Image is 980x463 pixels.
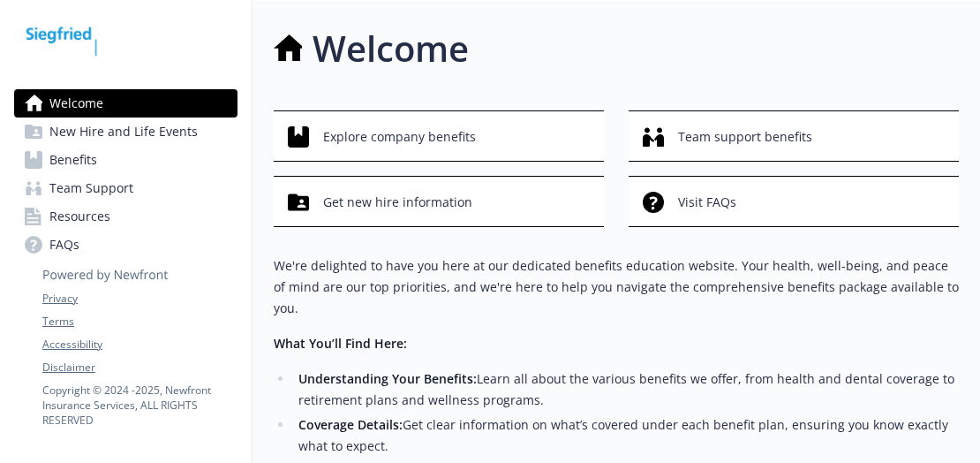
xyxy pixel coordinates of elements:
span: FAQs [49,231,79,259]
a: Team Support [14,174,237,202]
a: Accessibility [42,337,237,353]
a: New Hire and Life Events [14,118,237,146]
p: Copyright © 2024 - 2025 , Newfront Insurance Services, ALL RIGHTS RESERVED [42,383,237,428]
span: Get new hire information [323,186,472,219]
li: Learn all about the various benefits we offer, from health and dental coverage to retirement plan... [293,368,959,411]
button: Visit FAQs [629,176,959,227]
strong: What You’ll Find Here: [274,335,407,352]
span: Team Support [49,174,133,202]
button: Team support benefits [629,110,959,162]
span: Explore company benefits [323,120,476,154]
a: Disclaimer [42,360,237,376]
strong: Coverage Details: [298,416,403,433]
strong: Understanding Your Benefits: [298,370,477,387]
button: Explore company benefits [274,110,604,162]
a: Welcome [14,89,237,118]
li: Get clear information on what’s covered under each benefit plan, ensuring you know exactly what t... [293,414,959,457]
span: Benefits [49,146,97,174]
a: Benefits [14,146,237,174]
span: Visit FAQs [678,186,736,219]
h1: Welcome [313,22,469,75]
a: Privacy [42,291,237,307]
span: Team support benefits [678,120,812,154]
a: FAQs [14,231,237,259]
p: We're delighted to have you here at our dedicated benefits education website. Your health, well-b... [274,255,959,319]
span: Resources [49,202,110,231]
a: Resources [14,202,237,231]
button: Get new hire information [274,176,604,227]
span: New Hire and Life Events [49,118,198,146]
a: Terms [42,314,237,330]
span: Welcome [49,89,103,118]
